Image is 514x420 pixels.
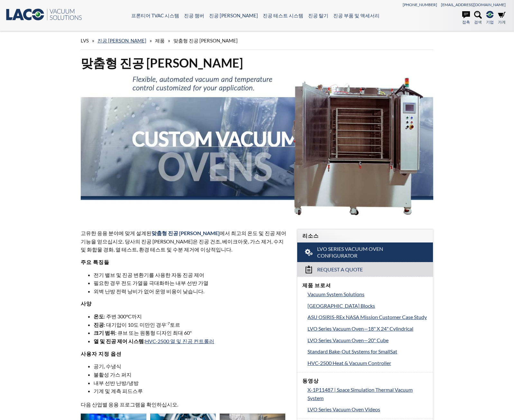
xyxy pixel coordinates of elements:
[307,405,428,414] a: LVO Series Vacuum Oven Videos
[94,312,289,321] li: : 주변 300°C까지
[209,13,258,18] a: 진공 [PERSON_NAME]
[307,348,397,354] span: Standard Bake-Out Systems for SmallSat
[94,370,289,379] li: 불활성 가스 퍼지
[97,38,146,43] a: 진공 [PERSON_NAME]
[317,266,363,273] span: Request a Quote
[307,314,427,320] span: ASU OSIRIS-REx NASA Mission Customer Case Study
[81,300,289,307] h4: 사양
[94,313,104,319] strong: 온도
[307,324,428,333] a: LVO Series Vacuum Oven—18" X 24" Cylindrical
[170,322,180,328] font: 토르
[307,336,428,344] a: LVO Series Vacuum Oven—20" Cube
[263,13,303,18] a: 진공 테스트 시스템
[307,387,413,401] span: X-1P11487 | Space Simulation Thermal Vacuum System
[307,360,391,366] span: HVC-2500 Heat & Vacuum Controller
[173,38,238,43] span: 맞춤형 진공 [PERSON_NAME]
[94,279,289,287] li: 필요한 경우 전도 가열을 극대화하는 내부 선반 가열
[307,325,413,332] span: LVO Series Vacuum Oven—18" X 24" Cylindrical
[166,321,170,326] sup: -7
[308,13,328,18] a: 진공 탈기
[307,291,364,297] span: Vacuum System Solutions
[94,322,104,328] strong: 진공
[81,400,289,409] p: 다음 산업별 응용 프로그램을 확인하십시오.
[486,19,494,25] span: 기업
[94,329,289,337] li: : 큐브 또는 원통형 디자인 최대 60"
[81,76,433,217] img: 맞춤형 진공 오븐 헤더
[317,246,413,259] span: LVO Series Vacuum Oven Configurator
[145,338,214,344] a: HVC-2500 열 및 진공 컨트롤러
[94,362,289,370] li: 공기, 수냉식
[184,13,204,18] a: 진공 챔버
[307,386,428,402] a: X-1P11487 | Space Simulation Thermal Vacuum System
[81,259,289,266] h4: 주요 특징들
[498,20,506,24] font: 가게
[333,13,380,18] a: 진공 부품 및 액세서리
[498,11,506,25] a: 가게
[474,20,482,24] font: 검색
[81,38,89,43] span: LVS
[302,233,428,239] h4: 리소스
[297,242,433,262] a: LVO Series Vacuum Oven Configurator
[131,13,179,18] a: 프론티어 TVAC 시스템
[462,11,470,25] a: 접촉
[302,282,428,289] h4: 제품 브로셔
[94,337,289,345] li: :
[403,2,437,7] a: [PHONE_NUMBER]
[307,303,375,309] span: [GEOGRAPHIC_DATA] Blocks
[81,229,289,254] p: 고유한 응용 분야에 맞게 설계된 에서 최고의 온도 및 진공 제어 기능을 얻으십시오. 당사의 진공 [PERSON_NAME]은 진공 건조, 베이크아웃, 가스 제거, 수지 및 화합...
[302,378,428,384] h4: 동영상
[307,313,428,321] a: ASU OSIRIS-REx NASA Mission Customer Case Study
[474,11,482,25] a: 검색
[94,271,289,279] li: 전기 밸브 및 진공 변환기를 사용한 자동 진공 제어
[151,230,220,236] strong: 맞춤형 진공 [PERSON_NAME]
[307,406,380,412] span: LVO Series Vacuum Oven Videos
[307,359,428,367] a: HVC-2500 Heat & Vacuum Controller
[297,262,433,277] a: Request a Quote
[155,38,165,43] span: 제품
[307,302,428,310] a: [GEOGRAPHIC_DATA] Blocks
[462,20,470,24] font: 접촉
[94,287,289,296] li: 외벽 난방 전력 낭비가 없어 운영 비용이 낮습니다.
[94,338,144,344] strong: 열 및 진공 제어 시스템
[81,55,433,71] h1: 맞춤형 진공 [PERSON_NAME]
[441,2,506,7] a: [EMAIL_ADDRESS][DOMAIN_NAME]
[81,37,241,43] font: » » »
[307,290,428,298] a: Vacuum System Solutions
[94,379,289,387] li: 내부 선반 난방/냉방
[94,322,166,328] font: : 대기압이 10도 미만인 경우
[94,387,289,395] li: 기계 및 계측 피드스루
[307,337,389,343] span: LVO Series Vacuum Oven—20" Cube
[81,351,289,357] h4: 사용자 지정 옵션
[94,330,115,336] strong: 크기 범위
[307,347,428,356] a: Standard Bake-Out Systems for SmallSat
